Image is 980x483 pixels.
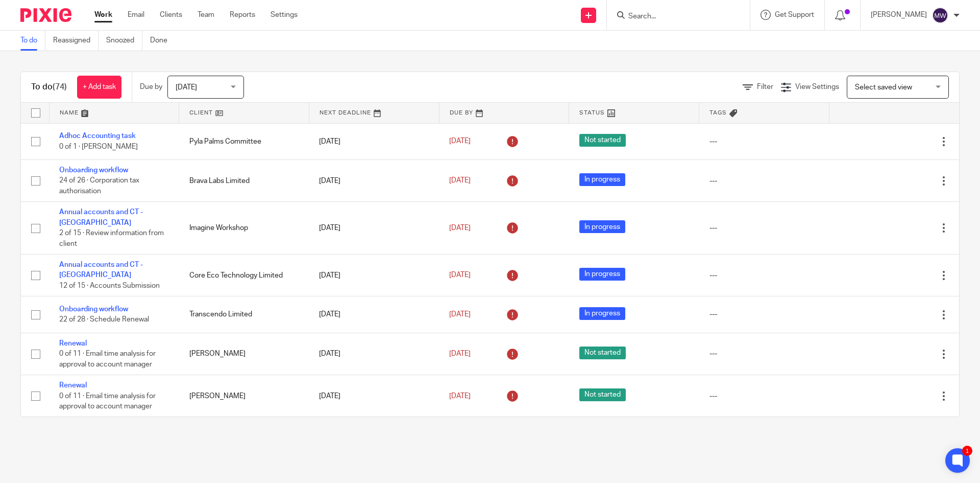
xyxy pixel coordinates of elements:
[579,268,625,281] span: In progress
[449,393,471,400] span: [DATE]
[579,388,626,401] span: Not started
[179,123,309,159] td: Pyla Palms Committee
[579,220,625,233] span: In progress
[59,393,156,410] span: 0 of 11 · Email time analysis for approval to account manager
[59,350,156,368] span: 0 of 11 · Email time analysis for approval to account manager
[179,255,309,296] td: Core Eco Technology Limited
[140,82,162,92] p: Due by
[962,446,972,456] div: 1
[795,83,839,90] span: View Settings
[775,11,814,18] span: Get Support
[309,375,439,417] td: [DATE]
[31,82,67,93] h1: To do
[176,84,197,91] span: [DATE]
[579,307,625,320] span: In progress
[709,110,727,116] span: Tags
[449,272,471,279] span: [DATE]
[59,282,160,289] span: 12 of 15 · Accounts Submission
[309,255,439,296] td: [DATE]
[709,176,819,186] div: ---
[77,76,121,99] a: + Add task
[757,83,773,90] span: Filter
[309,296,439,333] td: [DATE]
[579,134,626,147] span: Not started
[449,177,471,184] span: [DATE]
[627,12,719,21] input: Search
[198,10,214,20] a: Team
[709,270,819,281] div: ---
[179,296,309,333] td: Transcendo Limited
[179,202,309,255] td: Imagine Workshop
[106,31,142,51] a: Snoozed
[94,10,112,20] a: Work
[20,31,45,51] a: To do
[449,138,471,145] span: [DATE]
[271,10,298,20] a: Settings
[179,159,309,201] td: Brava Labs Limited
[59,261,143,279] a: Annual accounts and CT - [GEOGRAPHIC_DATA]
[871,10,927,20] p: [PERSON_NAME]
[150,31,175,51] a: Done
[59,229,164,247] span: 2 of 15 · Review information from client
[709,136,819,147] div: ---
[579,173,625,186] span: In progress
[59,306,128,313] a: Onboarding workflow
[59,132,136,140] a: Adhoc Accounting task
[179,333,309,375] td: [PERSON_NAME]
[709,391,819,401] div: ---
[59,209,143,226] a: Annual accounts and CT - [GEOGRAPHIC_DATA]
[59,177,139,195] span: 24 of 26 · Corporation tax authorisation
[309,123,439,159] td: [DATE]
[579,347,626,359] span: Not started
[179,375,309,417] td: [PERSON_NAME]
[309,202,439,255] td: [DATE]
[309,159,439,201] td: [DATE]
[230,10,255,20] a: Reports
[59,340,87,347] a: Renewal
[449,224,471,232] span: [DATE]
[709,349,819,359] div: ---
[855,84,912,91] span: Select saved view
[449,350,471,357] span: [DATE]
[449,311,471,318] span: [DATE]
[160,10,182,20] a: Clients
[709,309,819,319] div: ---
[932,7,948,24] img: svg%3E
[59,382,87,389] a: Renewal
[59,167,128,174] a: Onboarding workflow
[53,83,67,91] span: (74)
[709,223,819,233] div: ---
[309,333,439,375] td: [DATE]
[59,316,149,324] span: 22 of 28 · Schedule Renewal
[20,8,71,22] img: Pixie
[128,10,144,20] a: Email
[53,31,99,51] a: Reassigned
[59,143,138,150] span: 0 of 1 · [PERSON_NAME]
